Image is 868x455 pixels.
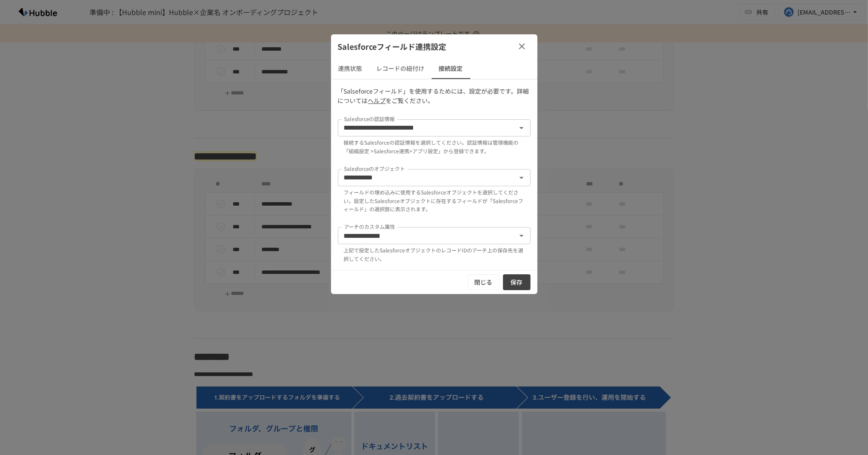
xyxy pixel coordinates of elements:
p: 接続するSalesforceの認証情報を選択してください。認証情報は管理機能の「組織設定 > Salesforce連携 > アプリ設定」から登録できます。 [344,138,524,155]
p: フィールドの埋め込みに使用するSalesforceオブジェクトを選択してください。設定したSalesforceオブジェクトに存在するフィールドが「Salesforceフィールド」の選択肢に表示さ... [344,188,524,214]
div: Salesforceフィールド連携設定 [331,34,537,58]
button: 閉じる [468,274,500,290]
button: 開く [515,122,528,134]
p: 「Salseforceフィールド」を使用するためには、設定が必要です。詳細については をご覧ください。 [338,86,531,106]
button: 接続設定 [432,58,470,79]
button: レコードの紐付け [370,58,432,79]
button: 開く [515,172,528,184]
button: 開く [515,230,528,242]
button: 連携状態 [331,58,370,79]
label: アーチのカスタム属性 [344,223,395,231]
button: 保存 [503,274,531,290]
a: ヘルプ [368,96,386,105]
label: Salesforceの認証情報 [344,115,395,123]
label: Salesforceのオブジェクト [344,165,405,173]
p: 上記で設定したSalesforceオブジェクトのレコードIDのアーチ上の保存先を選択してください。 [344,246,524,263]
